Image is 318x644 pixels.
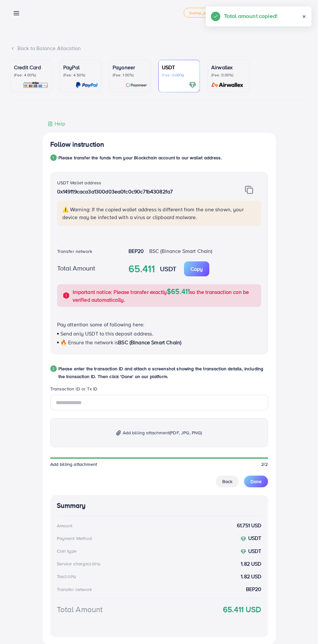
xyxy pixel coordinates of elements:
[62,205,257,221] p: ⚠️ Warning: If the copied wallet address is different from the one shown, your device may be infe...
[162,63,196,71] p: USDT
[14,63,48,71] p: Credit Card
[50,461,97,467] span: Add billing attachment
[57,321,261,328] p: Pay attention some of following here:
[189,81,196,89] img: card
[57,179,102,186] label: USDT Wallet address
[222,478,232,485] span: Back
[113,63,147,71] p: Payoneer
[50,365,57,372] div: 2
[58,365,268,380] p: Please enter the transaction ID and attach a screenshot showing the transaction details, includin...
[128,247,144,255] strong: BEP20
[14,72,48,78] p: (Fee: 4.00%)
[113,72,147,78] p: (Fee: 1.00%)
[50,386,268,395] legend: Transaction ID or Tx ID
[290,615,313,639] iframe: Chat
[64,574,76,579] small: (3.00%)
[241,560,261,568] strong: 1.82 USD
[57,522,73,529] div: Amount
[10,45,308,52] div: Back to Balance Allocation
[23,81,48,89] img: card
[57,560,102,567] div: Service charge
[211,63,246,71] p: Airwallex
[160,264,177,273] strong: USDT
[62,292,70,299] img: alert
[57,248,92,255] label: Transfer network
[223,604,262,615] strong: 65.411 USD
[57,330,261,337] p: Send only USDT to this deposit address.
[57,502,262,510] h4: Summary
[57,586,92,593] div: Transfer network
[149,247,213,255] span: BSC (Binance Smart Chain)
[248,534,262,542] strong: USDT
[57,548,77,554] div: Coin type
[167,286,190,296] span: $65.411
[123,429,202,437] span: Add billing attachment
[48,120,66,127] div: Help
[126,81,147,89] img: card
[162,72,196,78] p: (Fee: 0.00%)
[128,262,155,276] strong: 65.411
[76,81,98,89] img: card
[57,604,103,615] div: Total Amount
[251,478,262,485] span: Done
[58,154,222,162] p: Please transfer the funds from your Blockchain account to our wallet address.
[50,154,57,161] div: 1
[216,476,239,487] button: Back
[245,186,253,194] img: img
[57,263,95,273] label: Total Amount
[184,8,235,18] a: metap_pakistan_002
[211,72,246,78] p: (Fee: 0.00%)
[57,188,226,195] p: 0x149119caca3a1300d03ea0fc0c90c71b43082fa7
[248,547,262,555] strong: USDT
[184,261,209,276] button: Copy
[246,585,262,593] strong: BEP20
[63,63,98,71] p: PayPal
[60,339,118,346] span: 🔥 Ensure the network is
[224,12,277,20] h5: Total amount copied!
[169,429,202,436] span: (PDF, JPG, PNG)
[63,72,98,78] p: (Fee: 4.50%)
[190,265,203,273] p: Copy
[88,561,100,567] small: (3.00%)
[237,522,262,529] strong: 61.751 USD
[209,81,246,89] img: card
[261,461,268,467] span: 2/2
[118,339,181,346] span: BSC (Binance Smart Chain)
[57,535,92,542] div: Payment Method
[241,573,261,580] strong: 1.82 USD
[240,549,246,555] img: coin
[50,140,104,149] h4: Follow instruction
[57,573,78,580] div: Tax
[73,287,257,304] p: Important notice: Please transfer exactly so the transaction can be verified automatically.
[240,536,246,542] img: coin
[189,11,230,15] span: metap_pakistan_002
[244,476,268,487] button: Done
[116,430,121,436] img: img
